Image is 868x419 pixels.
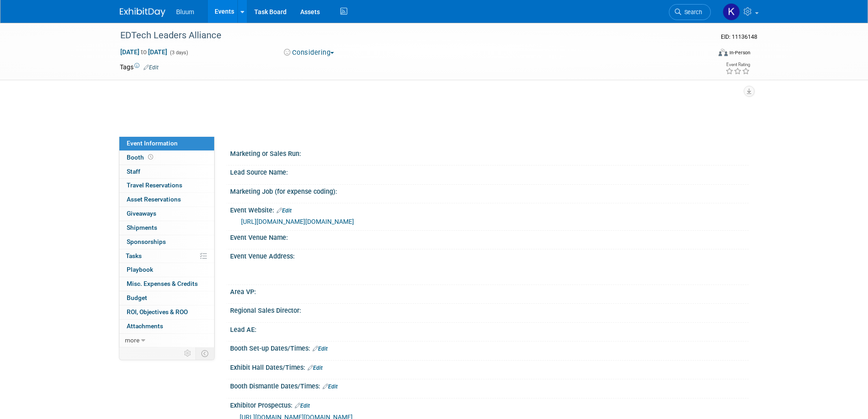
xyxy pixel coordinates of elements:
td: Personalize Event Tab Strip [180,347,196,359]
a: [URL][DOMAIN_NAME][DOMAIN_NAME] [241,218,354,225]
div: In-Person [729,49,750,56]
span: Booth not reserved yet [146,154,155,160]
span: Shipments [127,224,157,231]
a: Edit [295,403,310,409]
span: more [125,336,139,344]
div: Lead AE: [230,323,749,334]
span: Asset Reservations [127,196,181,203]
span: Staff [127,168,140,175]
div: Event Website: [230,203,749,215]
a: Edit [308,365,323,371]
a: Search [669,4,711,20]
div: Booth Set-up Dates/Times: [230,341,749,353]
span: Misc. Expenses & Credits [127,280,198,287]
a: Misc. Expenses & Credits [119,277,214,291]
div: Booth Dismantle Dates/Times: [230,379,749,391]
div: Area VP: [230,285,749,296]
span: (3 days) [169,50,188,56]
a: Attachments [119,320,214,333]
span: Event Information [127,140,178,147]
a: Playbook [119,263,214,277]
span: Search [681,9,702,16]
div: Event Venue Name: [230,231,749,242]
a: Booth [119,151,214,165]
a: Giveaways [119,207,214,221]
a: more [119,334,214,347]
a: Shipments [119,221,214,235]
a: Asset Reservations [119,193,214,207]
img: ExhibitDay [120,8,165,17]
a: Sponsorships [119,235,214,249]
div: Event Rating [725,62,750,67]
div: Event Format [657,47,751,61]
span: Budget [127,294,147,301]
div: Marketing or Sales Run: [230,147,749,158]
span: Event ID: 11136148 [721,33,757,40]
span: Attachments [127,322,163,330]
span: Tasks [126,252,142,259]
a: Edit [323,383,338,390]
div: Lead Source Name: [230,166,749,177]
a: ROI, Objectives & ROO [119,305,214,319]
span: Playbook [127,266,153,273]
a: Event Information [119,137,214,150]
button: Considering [281,48,338,57]
td: Tags [120,62,159,72]
span: [DATE] [DATE] [120,48,168,56]
span: Booth [127,154,155,161]
div: Marketing Job (for expense coding): [230,185,749,196]
a: Tasks [119,249,214,263]
span: Travel Reservations [127,181,182,189]
a: Edit [144,64,159,71]
div: Exhibitor Prospectus: [230,398,749,410]
div: Regional Sales Director: [230,304,749,315]
div: Event Venue Address: [230,249,749,261]
div: EDTech Leaders Alliance [117,27,697,44]
img: Format-Inperson.png [719,49,728,56]
span: Giveaways [127,210,156,217]
a: Budget [119,291,214,305]
img: Kellie Noller [723,3,740,21]
span: Bluum [176,8,195,16]
td: Toggle Event Tabs [195,347,214,359]
div: Exhibit Hall Dates/Times: [230,361,749,372]
span: to [139,48,148,56]
span: ROI, Objectives & ROO [127,308,188,316]
a: Edit [313,346,328,352]
a: Edit [277,207,292,214]
a: Travel Reservations [119,179,214,192]
a: Staff [119,165,214,179]
span: Sponsorships [127,238,166,245]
